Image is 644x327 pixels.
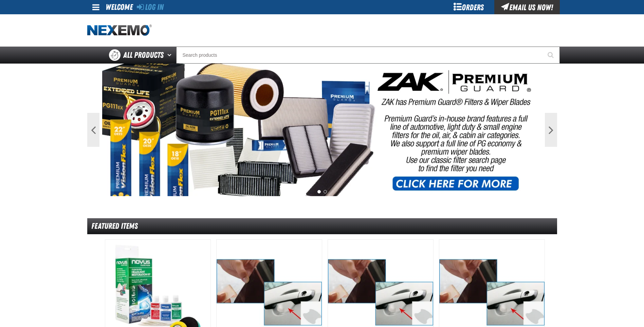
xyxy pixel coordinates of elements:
button: Previous [87,113,99,147]
img: Nexemo logo [87,24,152,36]
button: Start Searching [543,47,560,64]
button: 1 of 2 [317,190,321,193]
img: PG Filters & Wipers [102,64,542,196]
input: Search [176,47,560,64]
button: 2 of 2 [324,190,327,193]
div: Featured Items [87,218,557,234]
span: All Products [123,49,164,61]
a: Log In [137,2,164,12]
button: Next [545,113,557,147]
button: Open All Products pages [165,47,176,64]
